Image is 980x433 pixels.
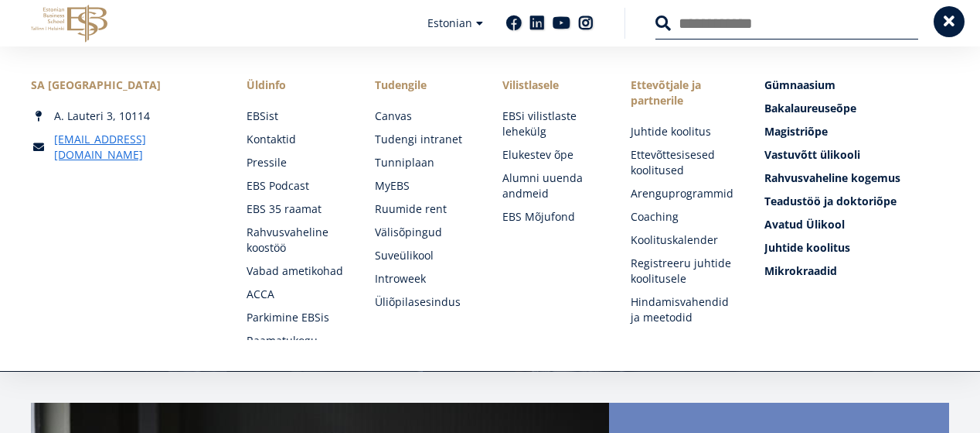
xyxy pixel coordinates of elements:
a: Canvas [375,108,472,124]
a: Alumni uuenda andmeid [502,170,600,201]
span: Ettevõtjale ja partnerile [631,77,733,108]
a: Ettevõttesisesed koolitused [631,147,733,178]
a: Linkedin [529,15,545,31]
span: Magistriõpe [764,124,828,139]
a: ACCA [247,287,344,302]
a: Mikrokraadid [764,263,949,279]
span: Rahvusvaheline kogemus [764,170,900,185]
a: Introweek [375,271,472,287]
a: EBSi vilistlaste lehekülg [502,108,600,139]
a: Välisõpingud [375,225,472,240]
a: Instagram [578,15,594,31]
a: EBS 35 raamat [247,201,344,217]
a: Pressile [247,155,344,170]
span: Üldinfo [247,77,344,93]
a: Ruumide rent [375,201,472,217]
a: Koolituskalender [631,232,733,248]
a: Registreeru juhtide koolitusele [631,256,733,287]
a: Coaching [631,209,733,225]
a: Elukestev õpe [502,147,600,163]
span: Vastuvõtt ülikooli [764,147,860,162]
a: Rahvusvaheline kogemus [764,170,949,186]
span: Avatud Ülikool [764,217,845,232]
a: MyEBS [375,178,472,194]
span: Gümnaasium [764,77,835,92]
a: Facebook [506,15,522,31]
span: Bakalaureuseõpe [764,101,856,115]
a: Arenguprogrammid [631,186,733,201]
a: Tudengile [375,77,472,93]
span: Juhtide koolitus [764,240,850,255]
span: Teadustöö ja doktoriõpe [764,194,897,208]
a: Teadustöö ja doktoriõpe [764,194,949,209]
a: Bakalaureuseõpe [764,101,949,116]
a: Avatud Ülikool [764,217,949,232]
span: Vilistlasele [502,77,600,93]
a: Hindamisvahendid ja meetodid [631,294,733,325]
a: Juhtide koolitus [764,240,949,256]
a: Youtube [553,15,570,31]
a: Rahvusvaheline koostöö [247,225,344,256]
a: Raamatukogu [247,333,344,349]
a: Üliõpilasesindus [375,294,472,310]
a: Kontaktid [247,132,344,147]
a: [EMAIL_ADDRESS][DOMAIN_NAME] [54,132,216,163]
a: Tunniplaan [375,155,472,170]
a: Vastuvõtt ülikooli [764,147,949,163]
a: EBSist [247,108,344,124]
a: Vabad ametikohad [247,263,344,279]
div: A. Lauteri 3, 10114 [31,108,216,124]
a: Suveülikool [375,248,472,263]
a: EBS Podcast [247,178,344,194]
a: EBS Mõjufond [502,209,600,225]
a: Magistriõpe [764,124,949,139]
a: Parkimine EBSis [247,310,344,325]
a: Juhtide koolitus [631,124,733,139]
a: Gümnaasium [764,77,949,93]
div: SA [GEOGRAPHIC_DATA] [31,77,216,93]
a: Tudengi intranet [375,132,472,147]
span: Mikrokraadid [764,263,837,278]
